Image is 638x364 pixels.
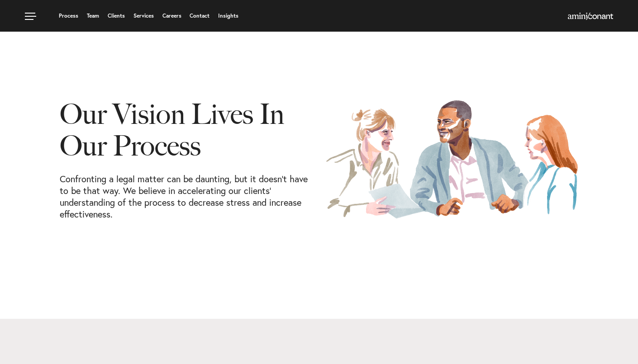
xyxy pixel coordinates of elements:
[133,13,154,19] a: Services
[87,13,99,19] a: Team
[108,13,125,19] a: Clients
[218,13,238,19] a: Insights
[60,99,312,173] h1: Our Vision Lives In Our Process
[568,13,613,20] img: Amini & Conant
[162,13,181,19] a: Careers
[60,173,312,220] p: Confronting a legal matter can be daunting, but it doesn’t have to be that way. We believe in acc...
[190,13,209,19] a: Contact
[59,13,78,19] a: Process
[568,13,613,20] a: Home
[326,99,578,219] img: Our Process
